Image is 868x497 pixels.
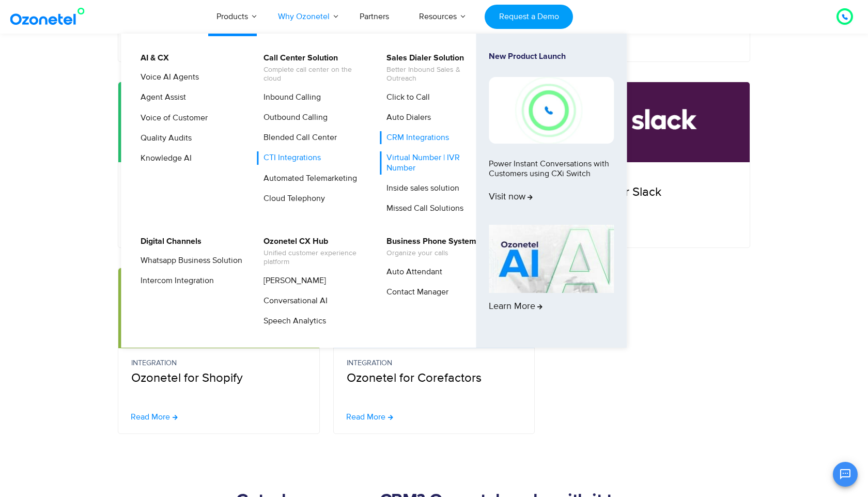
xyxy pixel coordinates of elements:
[257,274,328,287] a: [PERSON_NAME]
[257,151,322,164] a: CTI Integrations
[380,202,465,215] a: Missed Call Solutions
[257,294,329,307] a: Conversational AI
[263,66,365,83] span: Complete call center on the cloud
[257,192,327,205] a: Cloud Telephony
[489,192,533,203] span: Visit now
[134,52,171,65] a: AI & CX
[134,91,188,104] a: Agent Assist
[380,52,490,85] a: Sales Dialer SolutionBetter Inbound Sales & Outreach
[134,274,215,287] a: Intercom Integration
[346,413,393,421] a: Read More
[386,249,476,258] span: Organize your calls
[347,358,522,369] small: Integration
[134,235,203,248] a: Digital Channels
[489,225,614,293] img: AI
[380,91,431,104] a: Click to Call
[562,172,737,183] small: Integration
[347,358,522,387] p: Ozonetel for Corefactors
[380,182,461,195] a: Inside sales solution
[257,131,338,144] a: Blended Call Center
[131,413,170,421] span: Read More
[489,225,614,330] a: Learn More
[380,111,432,124] a: Auto Dialers
[380,235,478,259] a: Business Phone SystemOrganize your calls
[131,358,306,387] p: Ozonetel for Shopify
[131,358,306,369] small: Integration
[131,413,178,421] a: Read More
[489,301,542,313] span: Learn More
[134,112,209,125] a: Voice of Customer
[380,131,451,144] a: CRM Integrations
[380,266,444,278] a: Auto Attendant
[134,152,193,165] a: Knowledge AI
[380,151,490,174] a: Virtual Number | IVR Number
[257,91,322,104] a: Inbound Calling
[380,286,450,299] a: Contact Manager
[485,5,573,29] a: Request a Demo
[134,254,244,267] a: Whatsapp Business Solution
[257,235,367,268] a: Ozonetel CX HubUnified customer experience platform
[257,315,328,328] a: Speech Analytics
[489,52,614,221] a: New Product LaunchPower Instant Conversations with Customers using CXi SwitchVisit now
[833,462,858,487] button: Open chat
[134,132,193,145] a: Quality Audits
[489,77,614,143] img: New-Project-17.png
[257,111,329,124] a: Outbound Calling
[386,66,488,83] span: Better Inbound Sales & Outreach
[562,172,737,201] p: Ozonetel for Slack
[134,71,200,84] a: Voice AI Agents
[257,172,359,185] a: Automated Telemarketing
[346,413,385,421] span: Read More
[263,249,365,267] span: Unified customer experience platform
[257,52,367,85] a: Call Center SolutionComplete call center on the cloud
